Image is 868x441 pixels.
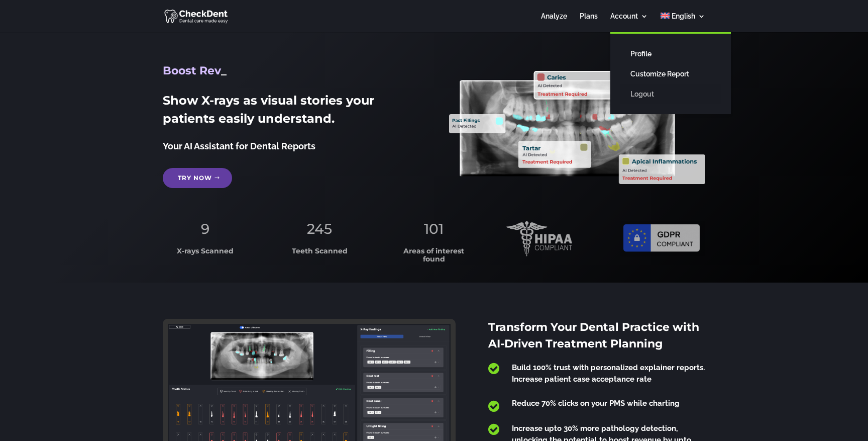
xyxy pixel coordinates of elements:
[488,423,499,436] span: 
[620,64,721,84] a: Customize Report
[512,363,705,384] span: Build 100% trust with personalized explainer reports. Increase patient case acceptance rate
[541,13,567,32] a: Analyze
[620,44,721,64] a: Profile
[488,320,699,350] span: Transform Your Dental Practice with AI-Driven Treatment Planning
[392,247,476,268] h3: Areas of interest found
[307,220,332,237] span: 245
[221,64,227,77] span: _
[580,13,598,32] a: Plans
[610,13,648,32] a: Account
[661,13,705,32] a: English
[488,400,499,413] span: 
[163,92,419,133] h2: Show X-rays as visual stories your patients easily understand.
[163,64,221,77] span: Boost Rev
[512,399,680,408] span: Reduce 70% clicks on your PMS while charting
[163,141,315,151] span: Your AI Assistant for Dental Reports
[201,220,209,237] span: 9
[424,220,444,237] span: 101
[163,168,232,188] a: Try Now
[449,71,705,184] img: X_Ray_annotated
[620,84,721,104] a: Logout
[488,362,499,375] span: 
[672,12,695,20] span: English
[164,8,229,24] img: CheckDent AI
